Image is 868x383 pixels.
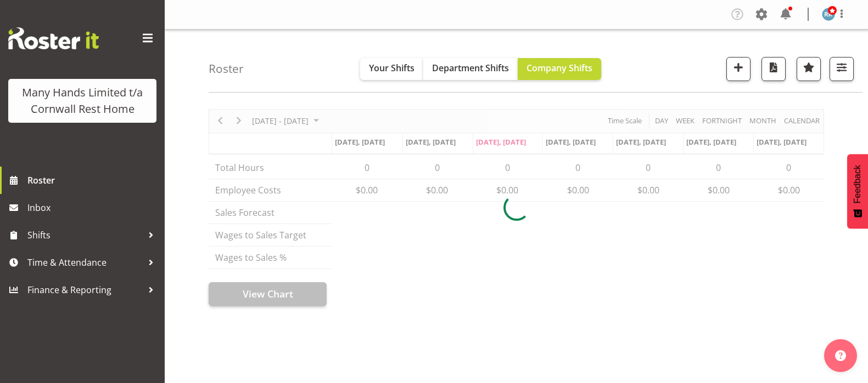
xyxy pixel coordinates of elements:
span: Time & Attendance [27,254,143,271]
button: Highlight an important date within the roster. [797,57,821,81]
span: Shifts [27,227,143,243]
button: Filter Shifts [830,57,854,81]
img: help-xxl-2.png [835,350,846,361]
h4: Roster [209,62,244,75]
span: Roster [27,172,159,188]
button: Department Shifts [423,58,518,80]
span: Feedback [853,165,863,203]
span: Inbox [27,199,159,216]
span: Company Shifts [527,62,592,74]
div: Many Hands Limited t/a Cornwall Rest Home [19,84,145,117]
button: Feedback - Show survey [847,154,868,228]
button: Add a new shift [726,57,751,81]
button: Download a PDF of the roster according to the set date range. [761,57,786,81]
button: Company Shifts [518,58,601,80]
span: Department Shifts [432,62,509,74]
span: Your Shifts [369,62,415,74]
span: Finance & Reporting [27,282,143,298]
button: Your Shifts [360,58,423,80]
img: reece-rhind280.jpg [822,8,835,21]
img: Rosterit website logo [8,27,99,49]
